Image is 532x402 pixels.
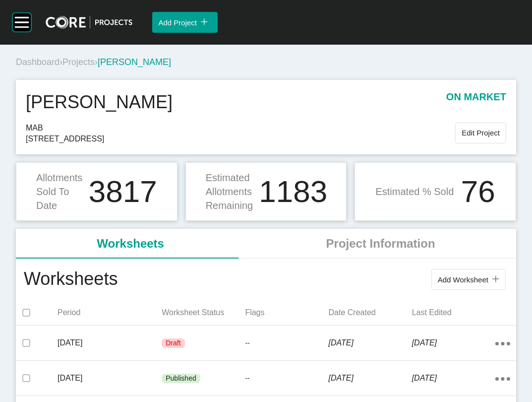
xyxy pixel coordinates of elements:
h1: 3817 [89,176,157,207]
p: -- [245,338,328,348]
p: -- [245,374,328,384]
span: [PERSON_NAME] [98,57,171,67]
p: Last Edited [412,307,495,318]
p: [DATE] [329,373,412,384]
span: › [95,57,98,67]
button: Edit Project [455,123,506,143]
span: › [59,57,62,67]
p: [DATE] [412,337,495,348]
p: Worksheet Status [162,307,245,318]
p: Flags [245,307,328,318]
h1: Worksheets [24,267,118,292]
p: Estimated % Sold [376,185,454,199]
p: [DATE] [329,337,412,348]
button: Add Worksheet [431,269,506,290]
p: Period [58,307,162,318]
span: [STREET_ADDRESS] [26,134,455,144]
p: on market [446,90,506,115]
h1: 76 [461,176,495,207]
a: Dashboard [16,57,59,67]
p: Draft [166,338,180,348]
p: [DATE] [412,373,495,384]
span: Add Project [158,18,197,27]
h1: 1183 [259,176,327,207]
p: Allotments Sold To Date [36,171,83,212]
li: Worksheets [16,229,245,259]
p: Date Created [329,307,412,318]
p: Published [166,374,196,384]
button: Add Project [152,12,218,33]
p: [DATE] [58,373,162,384]
span: Edit Project [462,129,500,137]
p: [DATE] [58,337,162,348]
h1: [PERSON_NAME] [26,90,173,115]
a: Projects [62,57,95,67]
span: Add Worksheet [438,275,488,284]
li: Project Information [245,229,516,259]
span: MAB [26,123,455,134]
p: Estimated Allotments Remaining [206,171,253,212]
img: core-logo-dark.3138cae2.png [46,16,132,29]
